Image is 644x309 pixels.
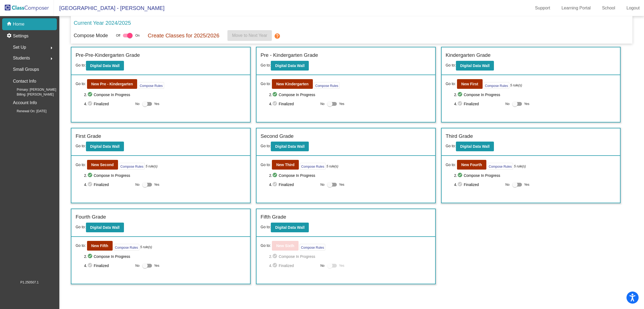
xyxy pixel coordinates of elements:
button: Compose Rules [300,163,326,170]
mat-icon: home [6,21,13,27]
mat-icon: check_circle [457,92,464,98]
span: Primary: [PERSON_NAME] [8,87,56,92]
i: 5 rule(s) [514,164,526,169]
span: Go to: [261,243,271,248]
span: Yes [154,262,160,269]
span: Go to: [75,63,86,67]
mat-icon: check_circle [87,101,94,107]
b: Digital Data Wall [90,225,120,230]
p: Create Classes for 2025/2026 [148,31,219,40]
button: New First [457,79,483,89]
span: No [505,182,510,187]
i: 5 rule(s) [510,83,522,88]
label: Pre-Pre-Kindergarten Grade [75,51,140,59]
i: 5 rule(s) [146,164,158,169]
p: Current Year 2024/2025 [74,19,131,27]
span: No [320,263,324,268]
span: No [505,101,510,106]
span: 4. Finalized [269,262,318,269]
span: Yes [154,181,160,188]
b: Digital Data Wall [90,64,120,68]
mat-icon: check_circle [87,262,94,269]
mat-icon: check_circle [272,101,279,107]
button: New Third [272,160,299,170]
p: Contact Info [13,78,36,85]
p: Compose Mode [74,32,108,39]
b: New Fifth [91,244,108,248]
b: New Third [276,163,295,167]
button: Digital Data Wall [86,223,124,232]
span: Go to: [446,144,456,148]
b: New Fourth [461,163,482,167]
span: Go to: [75,144,86,148]
mat-icon: check_circle [87,181,94,188]
span: 2. Compose In Progress [269,172,431,179]
button: Compose Rules [114,244,139,251]
span: Yes [524,101,529,107]
button: Compose Rules [119,163,145,170]
span: Go to: [261,225,271,229]
span: 2. Compose In Progress [454,172,616,179]
label: Fourth Grade [75,213,106,221]
mat-icon: check_circle [87,172,94,179]
span: No [135,263,139,268]
button: New Sixth [272,241,299,251]
b: Digital Data Wall [275,225,304,230]
b: New Pre - Kindergarten [91,82,133,86]
button: New Fifth [87,241,113,251]
span: 4. Finalized [84,181,133,188]
span: On [135,33,140,38]
span: 2. Compose In Progress [454,92,616,98]
span: 2. Compose In Progress [84,172,246,179]
button: Compose Rules [487,163,513,170]
b: Digital Data Wall [90,144,120,149]
span: Go to: [75,81,86,87]
mat-icon: check_circle [272,92,279,98]
span: 4. Finalized [84,101,133,107]
mat-icon: check_circle [457,101,464,107]
span: Go to: [75,225,86,229]
span: Billing: [PERSON_NAME] [8,92,54,97]
span: No [320,101,324,106]
span: Renewal On: [DATE] [8,109,46,114]
b: New Second [91,163,114,167]
button: Digital Data Wall [271,61,309,71]
mat-icon: check_circle [272,172,279,179]
button: Compose Rules [484,82,509,89]
span: No [135,101,139,106]
span: 4. Finalized [454,101,503,107]
span: Set Up [13,44,26,51]
b: Digital Data Wall [460,64,490,68]
span: 2. Compose In Progress [269,92,431,98]
span: Go to: [261,81,271,87]
span: Go to: [75,243,86,248]
i: 5 rule(s) [327,164,338,169]
mat-icon: check_circle [272,253,279,260]
span: 2. Compose In Progress [84,92,246,98]
label: Pre - Kindergarten Grade [261,51,318,59]
mat-icon: check_circle [457,181,464,188]
label: Fifth Grade [261,213,286,221]
button: Digital Data Wall [86,61,124,71]
button: Digital Data Wall [456,61,494,71]
span: [GEOGRAPHIC_DATA] - [PERSON_NAME] [54,4,164,12]
span: 2. Compose In Progress [269,253,431,260]
b: New First [461,82,478,86]
b: Digital Data Wall [275,64,304,68]
button: New Kindergarten [272,79,313,89]
button: Digital Data Wall [456,142,494,151]
span: Yes [524,181,529,188]
a: Logout [622,4,644,12]
span: Yes [339,101,344,107]
mat-icon: settings [6,33,13,39]
button: Digital Data Wall [271,142,309,151]
span: No [135,182,139,187]
span: No [320,182,324,187]
label: First Grade [75,132,101,140]
button: New Second [87,160,118,170]
label: Third Grade [446,132,473,140]
span: Go to: [446,63,456,67]
label: Kindergarten Grade [446,51,491,59]
span: Students [13,54,30,62]
mat-icon: arrow_right [48,55,55,62]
